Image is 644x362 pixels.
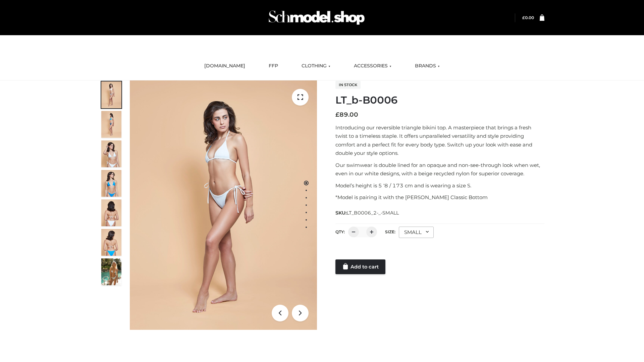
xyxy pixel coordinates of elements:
[264,59,283,73] a: FFP
[399,227,434,238] div: SMALL
[335,123,544,158] p: Introducing our reversible triangle bikini top. A masterpiece that brings a fresh twist to a time...
[346,210,399,216] span: LT_B0006_2-_-SMALL
[410,59,445,73] a: BRANDS
[101,229,121,256] img: ArielClassicBikiniTop_CloudNine_AzureSky_OW114ECO_8-scaled.jpg
[335,193,544,202] p: *Model is pairing it with the [PERSON_NAME] Classic Bottom
[522,15,534,20] bdi: 0.00
[335,209,399,217] span: SKU:
[101,81,121,108] img: ArielClassicBikiniTop_CloudNine_AzureSky_OW114ECO_1-scaled.jpg
[101,111,121,138] img: ArielClassicBikiniTop_CloudNine_AzureSky_OW114ECO_2-scaled.jpg
[335,181,544,190] p: Model’s height is 5 ‘8 / 173 cm and is wearing a size S.
[335,111,339,118] span: £
[266,4,367,31] img: Schmodel Admin 964
[101,170,121,197] img: ArielClassicBikiniTop_CloudNine_AzureSky_OW114ECO_4-scaled.jpg
[335,259,385,274] a: Add to cart
[385,229,395,234] label: Size:
[335,161,544,178] p: Our swimwear is double lined for an opaque and non-see-through look when wet, even in our white d...
[297,59,335,73] a: CLOTHING
[335,94,544,106] h1: LT_b-B0006
[522,15,525,20] span: £
[522,15,534,20] a: £0.00
[130,80,317,330] img: ArielClassicBikiniTop_CloudNine_AzureSky_OW114ECO_1
[101,258,121,285] img: Arieltop_CloudNine_AzureSky2.jpg
[335,229,345,234] label: QTY:
[335,111,358,118] bdi: 89.00
[335,81,361,89] span: In stock
[349,59,396,73] a: ACCESSORIES
[101,199,121,226] img: ArielClassicBikiniTop_CloudNine_AzureSky_OW114ECO_7-scaled.jpg
[199,59,250,73] a: [DOMAIN_NAME]
[101,140,121,167] img: ArielClassicBikiniTop_CloudNine_AzureSky_OW114ECO_3-scaled.jpg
